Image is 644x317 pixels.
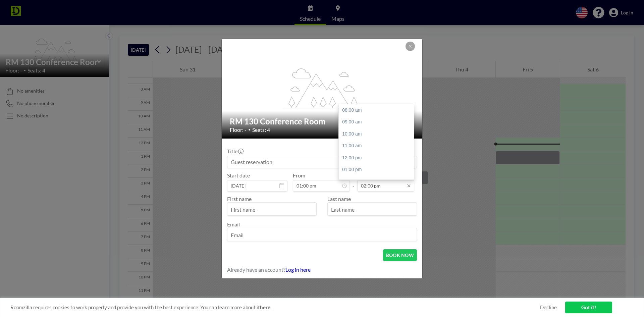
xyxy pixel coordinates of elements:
span: Already have an account? [227,266,285,273]
div: 10:00 am [339,128,417,140]
label: Last name [327,196,351,202]
div: 11:00 am [339,140,417,152]
label: First name [227,196,252,202]
a: Decline [540,304,557,311]
label: From [293,172,305,179]
div: 01:00 pm [339,164,417,176]
label: Email [227,221,240,227]
input: Guest reservation [227,156,417,168]
a: here. [260,304,271,310]
span: Roomzilla requires cookies to work properly and provide you with the best experience. You can lea... [10,304,540,311]
h2: RM 130 Conference Room [230,116,415,126]
span: - [353,174,355,189]
label: Title [227,148,243,155]
span: Floor: - [230,126,247,133]
div: 08:00 am [339,104,417,116]
input: Last name [328,204,417,215]
label: Start date [227,172,250,179]
button: BOOK NOW [383,249,417,261]
div: 12:00 pm [339,152,417,164]
input: First name [227,204,316,215]
a: Got it! [565,302,612,313]
g: flex-grow: 1.2; [283,68,362,108]
a: Log in here [285,266,311,273]
span: Seats: 4 [252,126,270,133]
span: • [248,127,251,132]
div: 09:00 am [339,116,417,128]
input: Email [227,229,417,241]
div: 02:00 pm [339,176,417,188]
